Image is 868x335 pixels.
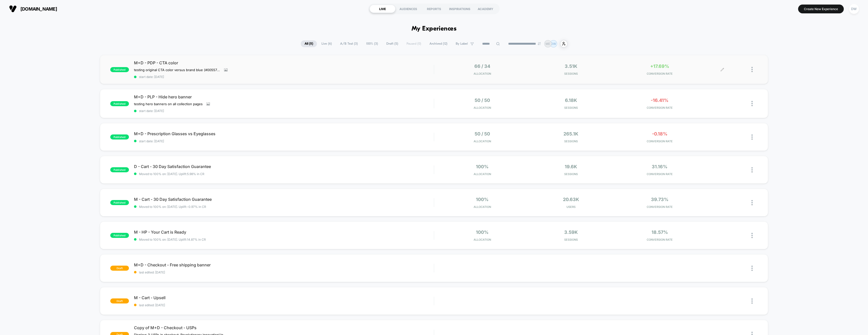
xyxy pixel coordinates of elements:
[110,266,129,271] span: draft
[652,164,667,169] span: 31.16%
[134,270,434,274] span: last edited: [DATE]
[139,238,206,241] span: Moved to 100% on: [DATE] . Uplift: 14.87% in CR
[616,72,702,75] span: CONVERSION RATE
[456,42,468,46] span: By Label
[134,139,434,143] span: start date: [DATE]
[751,233,753,238] img: close
[362,40,382,47] span: 100% ( 3 )
[110,167,129,172] span: published
[528,205,614,209] span: Users
[134,262,434,267] span: M+D - Checkout - Free shipping banner
[563,131,578,136] span: 265.1k
[134,60,434,65] span: M+D - PDP - CTA color
[110,101,129,106] span: published
[650,64,669,69] span: +17.69%
[134,102,203,106] span: testing hero banners on all collection pages
[751,101,753,106] img: close
[134,94,434,99] span: M+D - PLP - Hide hero banner
[528,238,614,241] span: Sessions
[476,164,489,169] span: 100%
[110,134,129,139] span: published
[474,72,491,75] span: Allocation
[751,134,753,140] img: close
[134,75,434,79] span: start date: [DATE]
[139,205,206,209] span: Moved to 100% on: [DATE] . Uplift: -0.97% in CR
[370,5,395,13] div: LIVE
[134,164,434,169] span: D - Cart - 30 Day Satisfaction Guarantee
[110,200,129,205] span: published
[8,5,59,13] button: [DOMAIN_NAME]
[412,25,457,33] h1: My Experiences
[474,64,490,69] span: 66 / 34
[616,106,702,109] span: CONVERSION RATE
[134,325,434,330] span: Copy of M+D - Checkout - USPs
[447,5,473,13] div: INSPIRATIONS
[110,298,129,303] span: draft
[616,172,702,176] span: CONVERSION RATE
[421,5,447,13] div: REPORTS
[565,64,577,69] span: 3.51k
[751,67,753,72] img: close
[751,167,753,173] img: close
[528,106,614,109] span: Sessions
[616,205,702,209] span: CONVERSION RATE
[546,42,550,46] p: ME
[652,230,668,235] span: 18.57%
[134,68,220,72] span: testing original CTA color versus brand blue (#005577) versus brand [PERSON_NAME] (#d94d2b)
[134,230,434,235] span: M - HP - Your Cart is Ready
[474,172,491,176] span: Allocation
[20,6,57,12] span: [DOMAIN_NAME]
[551,42,556,46] p: DW
[134,295,434,300] span: M - Cart - Upsell
[475,131,490,136] span: 50 / 50
[651,98,668,103] span: -16.41%
[751,200,753,205] img: close
[473,5,498,13] div: ACADEMY
[528,72,614,75] span: Sessions
[9,5,17,13] img: Visually logo
[110,233,129,238] span: published
[652,131,667,136] span: -0.18%
[134,303,434,307] span: last edited: [DATE]
[616,139,702,143] span: CONVERSION RATE
[474,139,491,143] span: Allocation
[528,172,614,176] span: Sessions
[538,42,541,45] img: end
[563,197,579,202] span: 20.63k
[798,5,844,13] button: Create New Experience
[565,98,577,103] span: 6.18k
[528,139,614,143] span: Sessions
[383,40,402,47] span: Draft ( 5 )
[134,197,434,202] span: M - Cart - 30 Day Satisfaction Guarantee
[476,197,489,202] span: 100%
[651,197,668,202] span: 39.73%
[751,298,753,304] img: close
[318,40,336,47] span: Live ( 6 )
[474,106,491,109] span: Allocation
[474,205,491,209] span: Allocation
[565,164,577,169] span: 19.6k
[848,4,860,14] button: DW
[426,40,451,47] span: Archived ( 12 )
[139,172,204,176] span: Moved to 100% on: [DATE] . Uplift: 5.98% in CR
[564,230,578,235] span: 3.59k
[110,67,129,72] span: published
[475,98,490,103] span: 50 / 50
[134,131,434,136] span: M+D - Prescription Glasses vs Eyeglasses
[336,40,362,47] span: A/B Test ( 3 )
[134,109,434,113] span: start date: [DATE]
[476,230,489,235] span: 100%
[301,40,317,47] span: All ( 11 )
[474,238,491,241] span: Allocation
[616,238,702,241] span: CONVERSION RATE
[751,266,753,271] img: close
[849,4,859,14] div: DW
[395,5,421,13] div: AUDIENCES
